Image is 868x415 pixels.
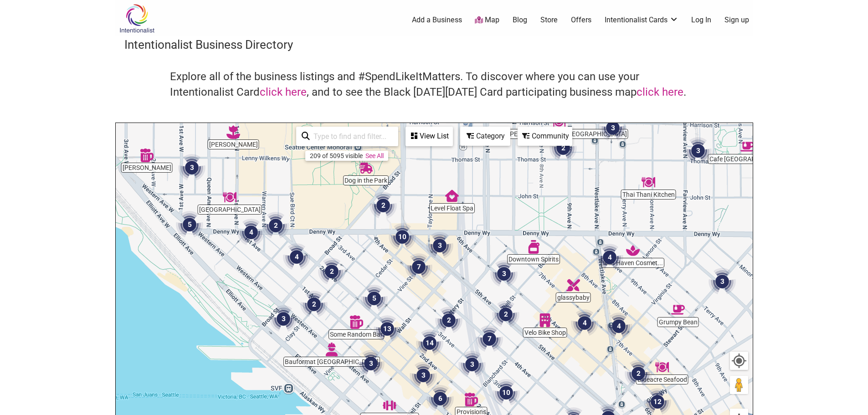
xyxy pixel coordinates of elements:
[266,302,301,336] div: 3
[279,240,314,274] div: 4
[605,15,678,25] a: Intentionalist Cards
[365,152,384,159] a: See All
[321,339,342,360] div: Bauformat Seattle
[622,240,643,261] div: Skin Haven Cosmetic Clinic
[310,128,393,145] input: Type to find and filter...
[223,122,244,143] div: Rori Blooms
[737,136,758,157] div: Cafe Hagen
[563,275,584,296] div: glassybaby
[385,220,420,254] div: 10
[124,36,744,53] h3: Intentionalist Business Directory
[406,128,452,145] div: View List
[691,15,711,25] a: Log In
[488,297,523,332] div: 2
[314,254,349,289] div: 2
[460,127,510,146] div: Filter by category
[546,131,580,165] div: 2
[571,15,591,25] a: Offers
[260,86,307,98] a: click here
[638,172,659,193] div: Thai Thani Kitchen
[370,312,405,346] div: 13
[412,326,447,360] div: 14
[175,150,209,185] div: 3
[513,15,527,25] a: Blog
[487,256,521,291] div: 3
[296,127,398,146] div: Type to search and filter
[540,15,558,25] a: Store
[354,346,388,381] div: 3
[366,188,401,223] div: 2
[518,127,572,146] div: Filter by Community
[431,303,466,338] div: 2
[422,228,457,263] div: 3
[724,15,749,25] a: Sign up
[601,309,636,343] div: 4
[475,15,499,26] a: Map
[705,264,740,299] div: 3
[442,185,462,206] div: Level Float Spa
[401,250,436,284] div: 7
[637,86,683,98] a: click here
[355,158,376,179] div: Dog in the Park
[234,215,268,250] div: 4
[730,376,748,394] button: Drag Pegman onto the map to open Street View
[172,207,207,242] div: 5
[621,356,656,391] div: 2
[652,357,673,378] div: Blueacre Seafood
[258,208,293,243] div: 2
[346,312,367,333] div: Some Random Bar
[297,287,331,322] div: 2
[592,240,627,275] div: 4
[730,352,748,370] button: Your Location
[136,145,157,166] div: Queen Anne Beerhall
[115,4,159,33] img: Intentionalist
[357,281,391,316] div: 5
[219,187,240,208] div: Plaza Garibaldi
[523,236,544,257] div: Downtown Spirits
[668,299,688,320] div: Grumpy Bean
[681,133,715,168] div: 3
[170,69,699,100] h4: Explore all of the business listings and #SpendLikeItMatters. To discover where you can use your ...
[406,358,441,393] div: 3
[461,389,482,410] div: Provisions
[534,310,555,331] div: Velo Bike Shop
[472,322,507,356] div: 7
[489,375,524,410] div: 10
[310,152,363,159] div: 209 of 5095 visible
[406,127,453,146] div: See a list of the visible businesses
[567,306,602,340] div: 4
[461,128,509,145] div: Category
[412,15,462,25] a: Add a Business
[455,347,489,382] div: 3
[519,128,571,145] div: Community
[596,111,630,145] div: 3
